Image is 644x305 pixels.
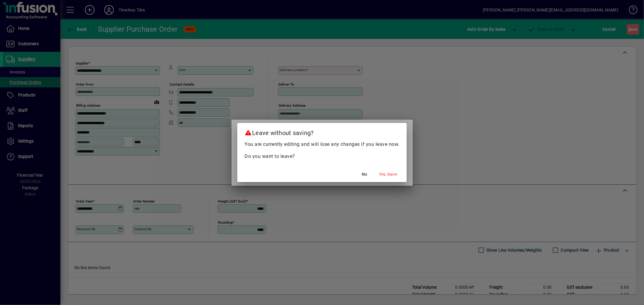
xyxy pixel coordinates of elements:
[362,171,367,178] span: No
[379,171,397,178] span: Yes, leave
[237,123,407,140] h2: Leave without saving?
[245,153,399,160] p: Do you want to leave?
[376,169,399,180] button: Yes, leave
[355,169,374,180] button: No
[245,141,399,148] p: You are currently editing and will lose any changes if you leave now.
